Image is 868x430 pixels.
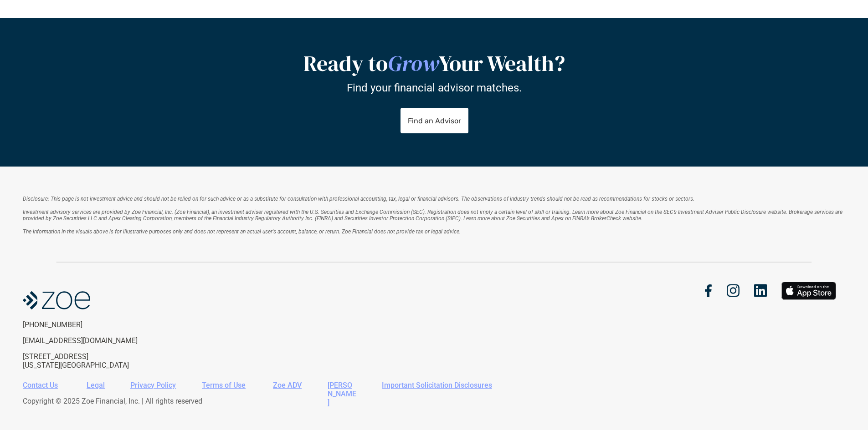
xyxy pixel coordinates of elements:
a: Legal [87,381,105,390]
em: Grow [388,48,439,78]
p: Find an Advisor [407,116,461,125]
a: Zoe ADV [273,381,302,390]
a: Important Solicitation Disclosures [382,381,492,390]
p: Copyright © 2025 Zoe Financial, Inc. | All rights reserved [23,397,838,405]
em: Investment advisory services are provided by Zoe Financial, Inc. (Zoe Financial), an investment a... [23,209,844,222]
a: [PERSON_NAME] [328,381,356,407]
em: Disclosure: This page is not investment advice and should not be relied on for such advice or as ... [23,196,694,202]
a: Privacy Policy [130,381,176,390]
p: [STREET_ADDRESS] [US_STATE][GEOGRAPHIC_DATA] [23,352,172,369]
p: [PHONE_NUMBER] [23,320,172,329]
a: Terms of Use [202,381,246,390]
h2: Ready to Your Wealth? [206,51,662,77]
p: Find your financial advisor matches. [347,81,522,95]
em: The information in the visuals above is for illustrative purposes only and does not represent an ... [23,228,461,235]
a: Find an Advisor [400,108,468,134]
p: [EMAIL_ADDRESS][DOMAIN_NAME] [23,336,172,345]
a: Contact Us [23,381,58,390]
